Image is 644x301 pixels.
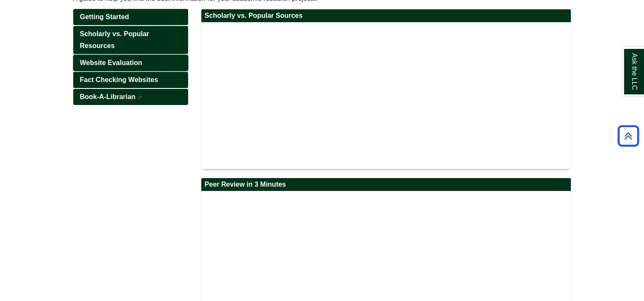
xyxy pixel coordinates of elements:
[615,130,642,142] a: Back to Top
[80,30,149,49] span: Scholarly vs. Popular Resources
[80,59,142,66] span: Website Evaluation
[201,178,571,191] h2: Peer Review in 3 Minutes
[201,9,571,23] h2: Scholarly vs. Popular Sources
[73,55,188,71] a: Website Evaluation
[137,96,143,99] i: This link opens in a new window
[80,93,136,100] span: Book-A-Librarian
[73,9,188,105] div: Guide Pages
[73,26,188,54] a: Scholarly vs. Popular Resources
[73,89,188,105] a: Book-A-Librarian
[73,72,188,88] a: Fact Checking Websites
[73,9,188,25] a: Getting Started
[80,76,158,83] span: Fact Checking Websites
[80,13,129,20] span: Getting Started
